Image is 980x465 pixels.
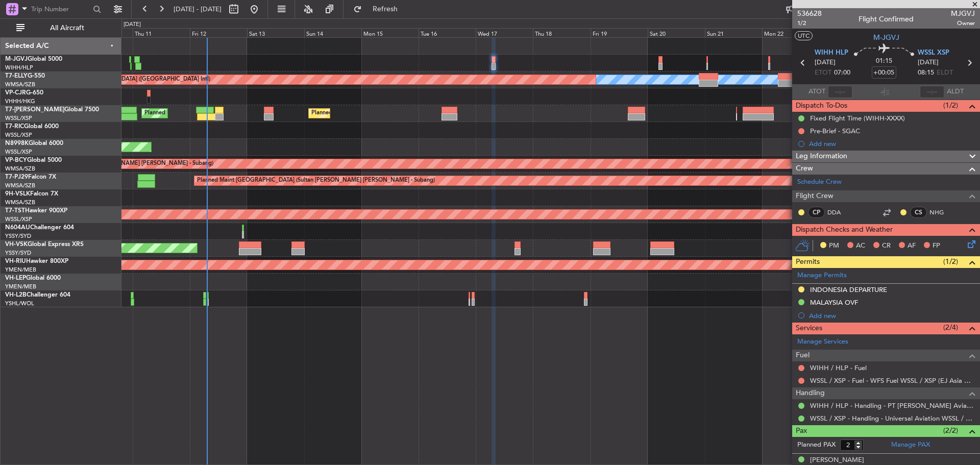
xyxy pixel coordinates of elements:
a: VH-VSKGlobal Express XRS [5,241,84,248]
div: Fixed Flight Time (WIHH-XXXX) [810,114,905,123]
span: ALDT [947,87,964,97]
span: 1/2 [797,19,822,28]
span: CR [882,241,891,251]
span: 9H-VSLK [5,191,30,197]
div: Flight Confirmed [859,14,914,25]
a: N8998KGlobal 6000 [5,140,63,146]
a: T7-PJ29Falcon 7X [5,174,56,180]
a: WMSA/SZB [5,199,35,206]
a: YSSY/SYD [5,249,31,257]
a: T7-RICGlobal 6000 [5,124,59,130]
span: PM [829,241,839,251]
div: Fri 12 [190,28,247,37]
span: T7-ELLY [5,73,28,79]
span: [DATE] - [DATE] [174,5,222,14]
span: M-JGVJ [5,56,28,62]
a: WMSA/SZB [5,81,35,88]
div: Fri 19 [591,28,648,37]
span: 07:00 [834,68,850,78]
div: Planned Maint [GEOGRAPHIC_DATA] (Sultan [PERSON_NAME] [PERSON_NAME] - Subang) [197,173,435,188]
span: All Aircraft [27,25,108,32]
span: (1/2) [943,100,958,111]
span: VP-BCY [5,157,27,163]
a: M-JGVJGlobal 5000 [5,56,62,62]
div: Wed 17 [476,28,533,37]
a: WSSL/XSP [5,215,32,223]
span: Dispatch To-Dos [796,100,847,112]
a: WSSL / XSP - Handling - Universal Aviation WSSL / XSP [810,414,975,423]
span: Flight Crew [796,190,834,202]
a: DDA [827,208,850,217]
a: VH-RIUHawker 800XP [5,258,68,264]
span: AF [908,241,916,251]
a: VHHH/HKG [5,97,35,105]
span: FP [933,241,940,251]
span: VH-VSK [5,241,28,248]
div: CP [808,207,825,218]
span: 01:15 [876,56,892,66]
div: Planned Maint [GEOGRAPHIC_DATA] (Seletar) [311,106,431,121]
div: Thu 18 [533,28,590,37]
span: Owner [951,19,975,28]
a: T7-ELLYG-550 [5,73,45,79]
a: VP-BCYGlobal 5000 [5,157,62,163]
span: WIHH HLP [815,48,848,58]
a: YSSY/SYD [5,232,31,240]
button: Refresh [349,1,410,17]
button: UTC [795,31,813,40]
div: MALAYSIA OVF [810,298,858,307]
span: VP-CJR [5,90,26,96]
div: Sat 20 [648,28,705,37]
a: Manage PAX [891,440,930,450]
div: CS [910,207,927,218]
span: Permits [796,256,820,268]
a: WSSL/XSP [5,148,32,156]
span: ATOT [808,87,825,97]
span: Refresh [364,6,407,13]
span: Dispatch Checks and Weather [796,224,893,236]
div: [DATE] [124,20,141,29]
div: Mon 15 [361,28,419,37]
span: T7-[PERSON_NAME] [5,107,64,113]
span: M-JGVJ [873,32,899,43]
a: YSHL/WOL [5,300,34,307]
div: Thu 11 [133,28,190,37]
span: Services [796,323,822,334]
div: Add new [809,139,975,148]
span: 536628 [797,8,822,19]
span: WSSL XSP [918,48,949,58]
a: Schedule Crew [797,177,842,187]
span: Pax [796,425,807,437]
a: YMEN/MEB [5,266,36,274]
span: 08:15 [918,68,934,78]
div: Sun 14 [304,28,361,37]
div: Sun 21 [705,28,762,37]
a: YMEN/MEB [5,283,36,290]
span: VH-LEP [5,275,26,281]
a: T7-[PERSON_NAME]Global 7500 [5,107,99,113]
div: Sat 13 [247,28,304,37]
label: Planned PAX [797,440,836,450]
a: WIHH / HLP - Handling - PT [PERSON_NAME] Aviasi WIHH / HLP [810,401,975,410]
span: Crew [796,163,813,175]
span: T7-PJ29 [5,174,28,180]
a: WSSL/XSP [5,131,32,139]
span: ELDT [937,68,953,78]
span: N8998K [5,140,29,146]
span: [DATE] [815,58,836,68]
div: Tue 16 [419,28,476,37]
a: WIHH / HLP - Fuel [810,363,867,372]
span: Handling [796,387,825,399]
span: (2/2) [943,425,958,436]
a: Manage Services [797,337,848,347]
a: T7-TSTHawker 900XP [5,208,67,214]
a: WMSA/SZB [5,182,35,189]
span: VH-L2B [5,292,27,298]
a: Manage Permits [797,271,847,281]
div: INDONESIA DEPARTURE [810,285,887,294]
span: N604AU [5,225,30,231]
span: [DATE] [918,58,939,68]
span: (1/2) [943,256,958,267]
div: Add new [809,311,975,320]
input: Trip Number [31,2,90,17]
